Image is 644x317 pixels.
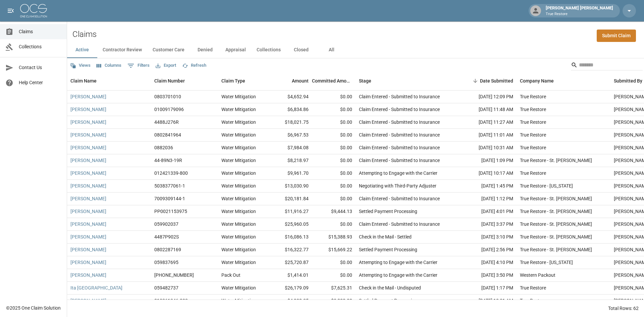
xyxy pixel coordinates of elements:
div: True Restore - St. George [520,195,592,202]
div: [PERSON_NAME] [PERSON_NAME] [543,5,616,17]
div: 0882036 [154,144,173,151]
div: $0.00 [312,256,356,269]
div: $6,967.53 [268,129,312,142]
div: Claim Number [151,71,218,90]
div: [DATE] 3:50 PM [456,269,517,282]
div: $0.00 [312,154,356,167]
div: Water Mitigation [221,182,256,189]
a: Ita [GEOGRAPHIC_DATA] [70,284,122,291]
div: $15,388.93 [312,231,356,244]
div: Water Mitigation [221,246,256,253]
div: Stage [359,71,371,90]
div: Claim Name [67,71,151,90]
div: 013261346-802 [154,297,188,304]
div: 059482737 [154,284,178,291]
div: Claim Entered - Submitted to Insurance [359,144,440,151]
div: [DATE] 12:09 PM [456,91,517,103]
div: Stage [356,71,456,90]
a: [PERSON_NAME] [70,106,106,113]
div: [DATE] 10:31 AM [456,295,517,307]
button: Contractor Review [97,42,147,58]
a: [PERSON_NAME] [70,131,106,138]
div: $4,652.94 [268,91,312,103]
div: $0.00 [312,167,356,180]
div: True Restore [520,297,546,304]
div: Attempting to Engage with the Carrier [359,259,437,266]
div: $0.00 [312,218,356,231]
div: True Restore - Idaho [520,182,573,189]
span: Collections [19,43,61,50]
a: [PERSON_NAME] [70,272,106,278]
div: 0803701010 [154,93,181,100]
div: True Restore [520,119,546,125]
div: 4487P902S [154,233,179,240]
a: [PERSON_NAME] [70,233,106,240]
a: [PERSON_NAME] [70,170,106,176]
div: $13,030.90 [268,180,312,193]
div: 4488J276R [154,119,179,125]
div: $0.00 [312,129,356,142]
a: [PERSON_NAME] [70,93,106,100]
button: Appraisal [220,42,251,58]
div: [DATE] 2:56 PM [456,244,517,256]
button: open drawer [4,4,17,17]
div: Check in the Mail - Settled [359,233,412,240]
div: Amount [268,71,312,90]
div: Water Mitigation [221,297,256,304]
div: [DATE] 1:17 PM [456,282,517,295]
div: $26,179.09 [268,282,312,295]
div: $0.00 [312,103,356,116]
div: Submitted By [614,71,642,90]
div: Committed Amount [312,71,352,90]
div: [DATE] 3:37 PM [456,218,517,231]
button: Denied [190,42,220,58]
div: Water Mitigation [221,106,256,113]
div: $9,961.70 [268,167,312,180]
div: 012421339-800 [154,170,188,176]
div: True Restore [520,170,546,176]
div: $11,916.27 [268,205,312,218]
a: [PERSON_NAME] [70,144,106,151]
div: True Restore - St. George [520,157,592,164]
div: Claim Entered - Submitted to Insurance [359,131,440,138]
div: Water Mitigation [221,93,256,100]
a: [PERSON_NAME] [70,297,106,304]
span: Contact Us [19,64,61,71]
div: Settled Payment Processing [359,297,417,304]
div: $4,908.35 [268,295,312,307]
a: [PERSON_NAME] [70,119,106,125]
a: [PERSON_NAME] [70,259,106,266]
div: Claim Name [70,71,97,90]
div: Water Mitigation [221,144,256,151]
button: Select columns [95,60,123,71]
div: Date Submitted [456,71,517,90]
div: Claim Number [154,71,185,90]
div: True Restore - St. George [520,246,592,253]
button: All [316,42,346,58]
div: PP0021153975 [154,208,187,215]
div: Claim Entered - Submitted to Insurance [359,106,440,113]
h2: Claims [72,30,97,39]
div: Company Name [517,71,610,90]
div: $20,181.84 [268,193,312,205]
div: Amount [292,71,309,90]
div: True Restore [520,106,546,113]
div: Western Packout [520,272,555,278]
div: 059902037 [154,221,178,227]
div: Claim Type [218,71,268,90]
div: Water Mitigation [221,233,256,240]
div: [DATE] 4:10 PM [456,256,517,269]
div: Water Mitigation [221,195,256,202]
div: Water Mitigation [221,131,256,138]
div: True Restore [520,93,546,100]
div: $6,834.86 [268,103,312,116]
div: 0802841964 [154,131,181,138]
div: $7,984.08 [268,142,312,154]
div: Claim Entered - Submitted to Insurance [359,195,440,202]
button: Customer Care [147,42,190,58]
div: [DATE] 11:01 AM [456,129,517,142]
div: Claim Entered - Submitted to Insurance [359,119,440,125]
div: [DATE] 10:31 AM [456,142,517,154]
div: $1,414.01 [268,269,312,282]
a: [PERSON_NAME] [70,221,106,227]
